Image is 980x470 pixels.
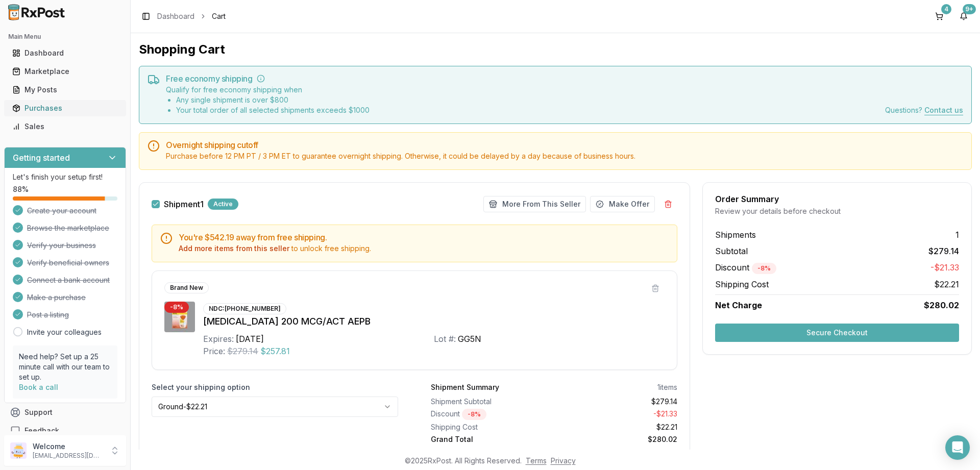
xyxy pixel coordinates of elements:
a: Sales [8,117,122,136]
div: Qualify for free economy shipping when [166,85,370,115]
div: GG5N [458,333,481,345]
div: My Posts [12,85,118,95]
span: $279.14 [227,345,258,357]
div: Open Intercom Messenger [945,435,970,460]
span: Discount [715,262,776,273]
p: Need help? Set up a 25 minute call with our team to set up. [19,352,111,382]
span: Cart [212,11,226,21]
div: Price: [203,345,225,357]
div: 1 items [657,382,677,392]
div: Sales [12,121,118,132]
div: Brand New [164,282,209,293]
button: My Posts [4,82,126,98]
div: to unlock free shipping. [179,243,669,254]
h5: Free economy shipping [166,75,963,83]
a: Dashboard [157,11,194,21]
span: Feedback [24,426,59,436]
p: [EMAIL_ADDRESS][DOMAIN_NAME] [33,452,104,460]
span: Shipment 1 [164,200,204,208]
button: Support [4,403,126,422]
div: [MEDICAL_DATA] 200 MCG/ACT AEPB [203,314,665,329]
span: Shipping Cost [715,278,769,290]
span: -$21.33 [930,261,959,274]
div: [DATE] [236,333,264,345]
h5: Overnight shipping cutoff [166,141,963,149]
button: Dashboard [4,45,126,61]
p: Let's finish your setup first! [13,172,117,182]
div: Marketplace [12,66,118,77]
span: $280.02 [924,299,959,311]
button: 9+ [955,8,972,24]
label: Select your shipping option [152,382,398,392]
img: RxPost Logo [4,4,69,20]
span: Verify beneficial owners [27,258,109,268]
button: Make Offer [590,196,655,212]
li: Any single shipment is over $ 800 [176,95,370,105]
div: $279.14 [558,397,678,407]
div: - 8 % [752,263,776,274]
span: 88 % [13,184,29,194]
img: Arnuity Ellipta 200 MCG/ACT AEPB [164,302,195,332]
span: $257.81 [260,345,290,357]
button: Purchases [4,100,126,116]
div: Expires: [203,333,234,345]
h3: Getting started [13,152,70,164]
div: 4 [941,4,951,14]
div: Discount [431,409,550,420]
div: Dashboard [12,48,118,58]
div: - $21.33 [558,409,678,420]
nav: breadcrumb [157,11,226,21]
div: Purchases [12,103,118,113]
span: $279.14 [928,245,959,257]
button: Feedback [4,422,126,440]
button: Secure Checkout [715,324,959,342]
div: $280.02 [558,434,678,444]
a: Marketplace [8,62,122,81]
a: Dashboard [8,44,122,62]
span: Make a purchase [27,292,86,303]
span: 1 [955,229,959,241]
a: Purchases [8,99,122,117]
div: Order Summary [715,195,959,203]
a: Book a call [19,383,58,391]
a: Terms [526,456,547,465]
div: Shipment Summary [431,382,499,392]
div: Shipping Cost [431,422,550,432]
div: Active [208,199,238,210]
li: Your total order of all selected shipments exceeds $ 1000 [176,105,370,115]
div: Questions? [885,105,963,115]
span: Shipments [715,229,756,241]
div: Shipment Subtotal [431,397,550,407]
a: My Posts [8,81,122,99]
a: Invite your colleagues [27,327,102,337]
img: User avatar [10,442,27,459]
span: Browse the marketplace [27,223,109,233]
button: Add more items from this seller [179,243,289,254]
button: Marketplace [4,63,126,80]
span: Subtotal [715,245,748,257]
a: Privacy [551,456,576,465]
span: Net Charge [715,300,762,310]
span: Connect a bank account [27,275,110,285]
button: More From This Seller [483,196,586,212]
h5: You're $542.19 away from free shipping. [179,233,669,241]
span: Post a listing [27,310,69,320]
div: - 8 % [164,302,189,313]
button: 4 [931,8,947,24]
h2: Main Menu [8,33,122,41]
div: $22.21 [558,422,678,432]
div: Purchase before 12 PM PT / 3 PM ET to guarantee overnight shipping. Otherwise, it could be delaye... [166,151,963,161]
div: Review your details before checkout [715,206,959,216]
div: Grand Total [431,434,550,444]
span: Create your account [27,206,96,216]
span: Verify your business [27,240,96,251]
div: Lot #: [434,333,456,345]
div: - 8 % [462,409,486,420]
p: Welcome [33,441,104,452]
span: $22.21 [934,278,959,290]
h1: Shopping Cart [139,41,972,58]
div: 9+ [963,4,976,14]
button: Sales [4,118,126,135]
div: NDC: [PHONE_NUMBER] [203,303,286,314]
